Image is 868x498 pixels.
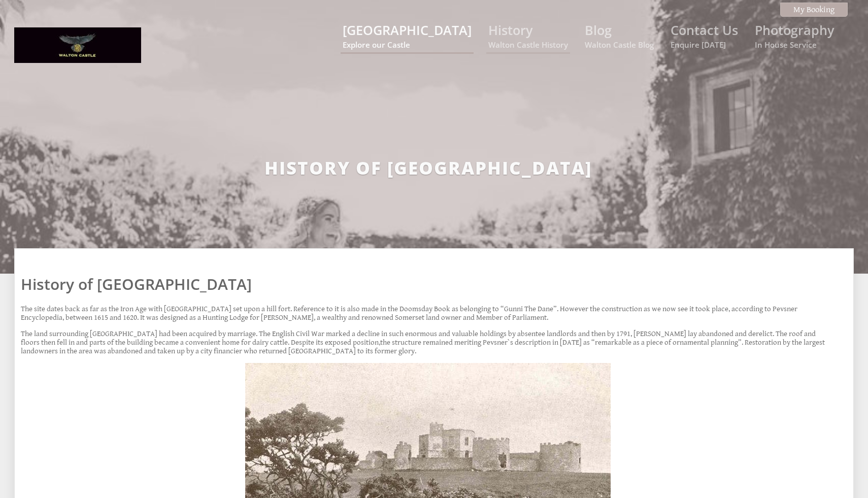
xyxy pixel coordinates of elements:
p: The land surrounding [GEOGRAPHIC_DATA] had been acquired by marriage. The English Civil War marke... [21,329,835,355]
a: HistoryWalton Castle History [488,21,568,50]
small: Explore our Castle [343,40,472,50]
small: In House Service [755,40,834,50]
small: Walton Castle History [488,40,568,50]
h1: History of [GEOGRAPHIC_DATA] [21,274,835,294]
a: PhotographyIn House Service [755,21,834,50]
small: Enquire [DATE] [671,40,738,50]
a: My Booking [780,3,848,17]
a: BlogWalton Castle Blog [585,21,654,50]
h2: History of [GEOGRAPHIC_DATA] [97,156,759,180]
a: Contact UsEnquire [DATE] [671,21,738,50]
small: Walton Castle Blog [585,40,654,50]
p: The site dates back as far as the Iron Age with [GEOGRAPHIC_DATA] set upon a hill fort. Reference... [21,305,835,322]
a: [GEOGRAPHIC_DATA]Explore our Castle [343,21,472,50]
img: Walton Castle [14,27,141,63]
